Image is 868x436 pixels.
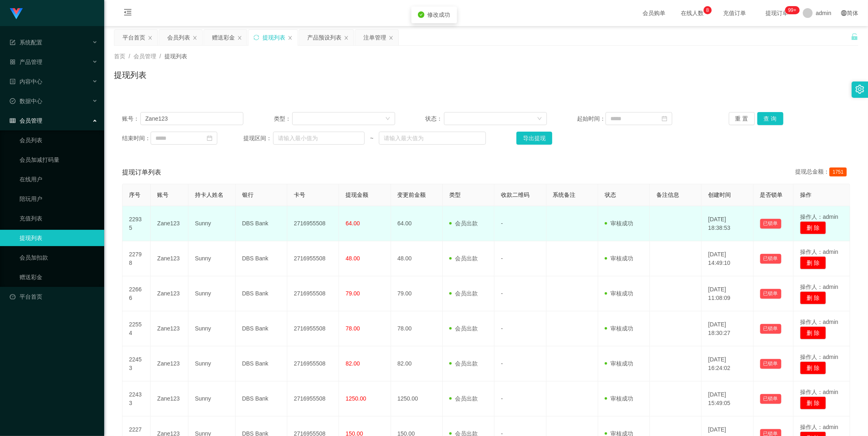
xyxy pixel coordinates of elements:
button: 删 除 [800,221,826,234]
i: 图标: global [841,10,847,16]
td: 22554 [122,311,151,346]
span: 操作人：admin [800,354,838,360]
i: 图标: close [344,35,349,40]
span: - [501,220,503,227]
button: 查 询 [757,112,783,125]
span: 操作 [800,192,811,198]
input: 请输入 [140,112,243,125]
span: 修改成功 [428,11,450,18]
span: 银行 [242,192,254,198]
span: 序号 [129,192,140,198]
td: DBS Bank [236,206,287,241]
span: - [501,290,503,297]
td: 64.00 [391,206,443,241]
td: 22453 [122,346,151,381]
td: [DATE] 16:24:02 [702,346,753,381]
span: 会员出款 [449,360,478,367]
td: [DATE] 18:38:53 [702,206,753,241]
span: 变更前金额 [398,192,426,198]
div: 赠送彩金 [212,30,235,45]
span: 提现列表 [164,53,187,59]
td: Zane123 [151,241,188,276]
td: 22935 [122,206,151,241]
span: 会员出款 [449,220,478,227]
span: 类型： [274,115,293,123]
td: 2716955508 [287,346,339,381]
i: 图标: menu-fold [114,0,142,26]
a: 图标: dashboard平台首页 [10,288,98,305]
i: icon: check-circle [418,11,424,18]
span: / [129,53,130,59]
sup: 8 [704,6,712,14]
a: 提现列表 [20,230,98,246]
span: - [501,255,503,262]
p: 8 [706,6,709,14]
input: 请输入最大值为 [379,132,486,145]
span: 操作人：admin [800,389,838,395]
td: 79.00 [391,276,443,311]
span: 提现订单 [761,10,792,16]
div: 提现列表 [262,30,285,45]
span: 48.00 [345,255,360,262]
span: 79.00 [345,290,360,297]
span: 账号 [157,192,168,198]
a: 在线用户 [20,171,98,187]
button: 已锁单 [760,359,781,369]
button: 重 置 [729,112,755,125]
span: 提现订单列表 [122,167,161,177]
td: [DATE] 15:49:05 [702,381,753,416]
i: 图标: calendar [662,116,667,121]
span: 类型 [449,192,461,198]
div: 平台首页 [122,30,145,45]
span: 审核成功 [605,325,633,332]
td: Zane123 [151,311,188,346]
td: 2716955508 [287,241,339,276]
td: 2716955508 [287,276,339,311]
span: 操作人：admin [800,319,838,325]
td: DBS Bank [236,241,287,276]
button: 删 除 [800,256,826,269]
td: 22798 [122,241,151,276]
td: Zane123 [151,206,188,241]
span: 会员出款 [449,395,478,402]
span: 1751 [829,167,847,176]
div: 提现总金额： [795,167,850,177]
button: 删 除 [800,361,826,374]
span: 操作人：admin [800,214,838,220]
i: 图标: profile [10,79,15,84]
input: 请输入最小值为 [273,132,365,145]
span: 内容中心 [10,78,42,85]
td: DBS Bank [236,311,287,346]
span: - [501,360,503,367]
span: 充值订单 [719,10,750,16]
i: 图标: down [385,116,390,122]
button: 已锁单 [760,219,781,229]
a: 充值列表 [20,210,98,227]
span: 1250.00 [345,395,366,402]
td: [DATE] 14:49:10 [702,241,753,276]
i: 图标: sync [254,35,259,40]
span: ~ [365,134,379,143]
span: 提现区间： [243,134,273,143]
button: 已锁单 [760,289,781,299]
span: 产品管理 [10,59,42,65]
td: [DATE] 11:08:09 [702,276,753,311]
a: 会员列表 [20,132,98,148]
td: Sunny [188,381,236,416]
span: 82.00 [345,360,360,367]
td: Sunny [188,276,236,311]
button: 已锁单 [760,324,781,334]
td: Sunny [188,346,236,381]
span: 备注信息 [656,192,679,198]
i: 图标: form [10,40,15,45]
td: [DATE] 18:30:27 [702,311,753,346]
span: 在线人数 [677,10,708,16]
span: / [160,53,161,59]
i: 图标: down [537,116,542,122]
td: 2716955508 [287,381,339,416]
i: 图标: appstore-o [10,59,15,65]
span: 系统配置 [10,39,42,46]
span: 会员出款 [449,290,478,297]
td: 2716955508 [287,311,339,346]
button: 删 除 [800,396,826,410]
